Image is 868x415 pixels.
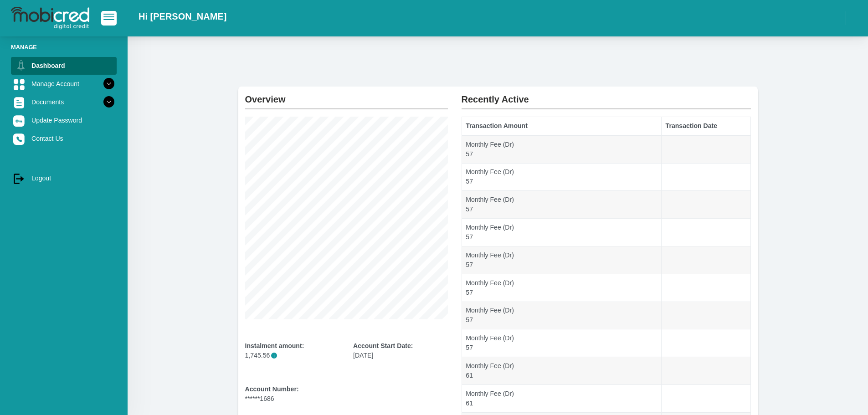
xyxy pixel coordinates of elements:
h2: Hi [PERSON_NAME] [139,11,226,22]
h2: Overview [245,87,448,105]
td: Monthly Fee (Dr) 57 [462,191,661,219]
a: Update Password [11,112,117,129]
td: Monthly Fee (Dr) 57 [462,219,661,246]
li: Manage [11,43,117,51]
span: i [271,353,277,359]
a: Manage Account [11,75,117,92]
div: [DATE] [353,341,448,360]
p: 1,745.56 [245,351,340,360]
a: Contact Us [11,130,117,147]
td: Monthly Fee (Dr) 57 [462,246,661,274]
b: Account Number: [245,385,299,393]
td: Monthly Fee (Dr) 57 [462,329,661,357]
td: Monthly Fee (Dr) 57 [462,135,661,163]
a: Logout [11,169,117,187]
td: Monthly Fee (Dr) 57 [462,163,661,191]
a: Dashboard [11,57,117,74]
td: Monthly Fee (Dr) 61 [462,357,661,385]
th: Transaction Date [661,117,750,135]
img: logo-mobicred.svg [11,7,89,30]
a: Documents [11,93,117,111]
td: Monthly Fee (Dr) 57 [462,302,661,329]
b: Account Start Date: [353,342,413,349]
td: Monthly Fee (Dr) 61 [462,385,661,413]
th: Transaction Amount [462,117,661,135]
td: Monthly Fee (Dr) 57 [462,274,661,302]
b: Instalment amount: [245,342,304,349]
h2: Recently Active [462,87,751,105]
